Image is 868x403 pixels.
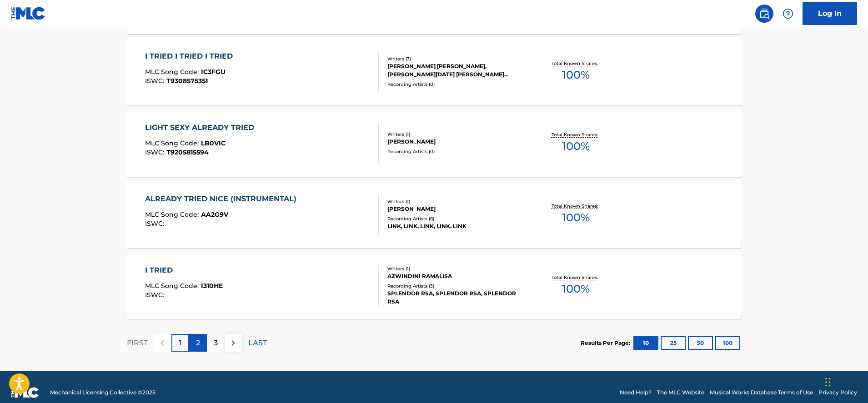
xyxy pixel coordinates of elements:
[201,282,223,290] span: I310HE
[145,265,223,276] div: I TRIED
[145,139,201,147] span: MLC Song Code :
[552,131,600,138] p: Total Known Shares:
[633,336,658,350] button: 10
[803,2,857,25] a: Log In
[581,339,632,347] p: Results Per Page:
[823,359,868,403] iframe: Chat Widget
[387,62,525,79] div: [PERSON_NAME] [PERSON_NAME], [PERSON_NAME][DATE] [PERSON_NAME] [PERSON_NAME]
[11,7,46,20] img: MLC Logo
[50,388,156,397] span: Mechanical Licensing Collective © 2025
[127,37,742,105] a: I TRIED I TRIED I TRIEDMLC Song Code:IC3FGUISWC:T9308575351Writers (3)[PERSON_NAME] [PERSON_NAME]...
[562,138,590,154] span: 100 %
[387,205,525,213] div: [PERSON_NAME]
[228,338,239,348] img: right
[145,77,166,85] span: ISWC :
[552,60,600,67] p: Total Known Shares:
[783,8,793,19] img: help
[387,148,525,155] div: Recording Artists ( 0 )
[201,210,228,219] span: AA2G9V
[620,388,652,397] a: Need Help?
[145,194,301,204] div: ALREADY TRIED NICE (INSTRUMENTAL)
[166,77,208,85] span: T9308575351
[562,209,590,226] span: 100 %
[127,251,742,319] a: I TRIEDMLC Song Code:I310HEISWC:Writers (1)AZWINDINI RAMALISARecording Artists (3)SPLENDOR RSA, S...
[562,67,590,83] span: 100 %
[779,5,797,23] div: Help
[825,368,831,396] div: Drag
[387,215,525,222] div: Recording Artists ( 6 )
[145,291,166,299] span: ISWC :
[387,138,525,146] div: [PERSON_NAME]
[387,289,525,306] div: SPLENDOR RSA, SPLENDOR RSA, SPLENDOR RSA
[127,180,742,248] a: ALREADY TRIED NICE (INSTRUMENTAL)MLC Song Code:AA2G9VISWC:Writers (1)[PERSON_NAME]Recording Artis...
[387,222,525,230] div: LINK, LINK, LINK, LINK, LINK
[552,274,600,281] p: Total Known Shares:
[145,282,201,290] span: MLC Song Code :
[166,148,209,156] span: T9205815594
[562,281,590,297] span: 100 %
[818,388,857,397] a: Privacy Policy
[688,336,713,350] button: 50
[715,336,740,350] button: 100
[179,338,181,348] p: 1
[552,203,600,209] p: Total Known Shares:
[387,131,525,138] div: Writers ( 1 )
[145,68,201,76] span: MLC Song Code :
[387,283,525,289] div: Recording Artists ( 3 )
[145,219,166,228] span: ISWC :
[387,265,525,272] div: Writers ( 1 )
[759,8,770,19] img: search
[214,338,218,348] p: 3
[145,122,259,133] div: LIGHT SEXY ALREADY TRIED
[387,272,525,280] div: AZWINDINI RAMALISA
[127,338,148,348] p: FIRST
[127,109,742,177] a: LIGHT SEXY ALREADY TRIEDMLC Song Code:LB0VICISWC:T9205815594Writers (1)[PERSON_NAME]Recording Art...
[196,338,200,348] p: 2
[11,387,39,398] img: logo
[201,139,226,147] span: LB0VIC
[201,68,226,76] span: IC3FGU
[387,81,525,88] div: Recording Artists ( 0 )
[248,338,267,348] p: LAST
[145,148,166,156] span: ISWC :
[755,5,773,23] a: Public Search
[710,388,813,397] a: Musical Works Database Terms of Use
[145,51,237,62] div: I TRIED I TRIED I TRIED
[387,55,525,62] div: Writers ( 3 )
[387,198,525,205] div: Writers ( 1 )
[145,210,201,219] span: MLC Song Code :
[661,336,686,350] button: 25
[657,388,704,397] a: The MLC Website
